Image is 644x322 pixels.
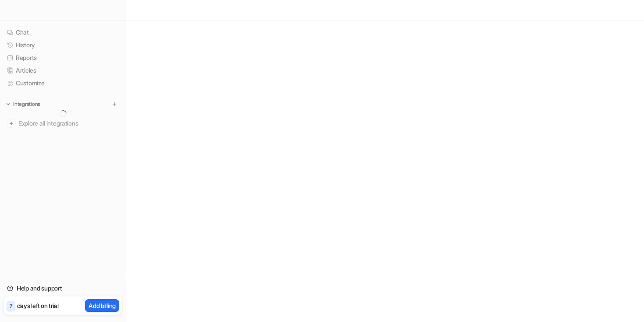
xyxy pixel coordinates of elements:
p: Add billing [88,301,116,310]
p: days left on trial [17,301,59,310]
img: explore all integrations [7,119,16,128]
span: Explore all integrations [18,116,119,130]
a: Explore all integrations [4,117,122,129]
a: History [4,39,122,51]
a: Articles [4,64,122,77]
button: Integrations [4,100,43,108]
img: expand menu [5,101,11,107]
a: Reports [4,52,122,64]
img: menu_add.svg [111,101,117,107]
a: Customize [4,77,122,89]
p: Integrations [13,101,40,108]
p: 7 [10,302,12,310]
a: Chat [4,26,122,38]
a: Help and support [4,282,122,294]
button: Add billing [85,299,119,312]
